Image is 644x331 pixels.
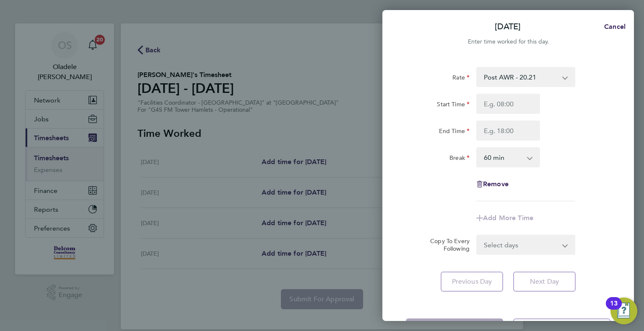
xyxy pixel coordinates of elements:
input: E.g. 18:00 [476,121,540,141]
button: Remove [476,181,509,187]
label: Start Time [437,100,470,110]
span: Cancel [602,23,626,31]
div: 13 [610,303,618,314]
label: End Time [439,127,470,137]
button: Cancel [591,18,634,35]
div: Enter time worked for this day. [382,37,634,47]
label: Break [449,154,470,164]
span: Remove [483,180,509,188]
input: E.g. 08:00 [476,94,540,114]
label: Copy To Every Following [423,237,470,252]
button: Open Resource Center, 13 new notifications [610,298,637,324]
p: [DATE] [495,21,521,33]
label: Rate [452,74,470,84]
